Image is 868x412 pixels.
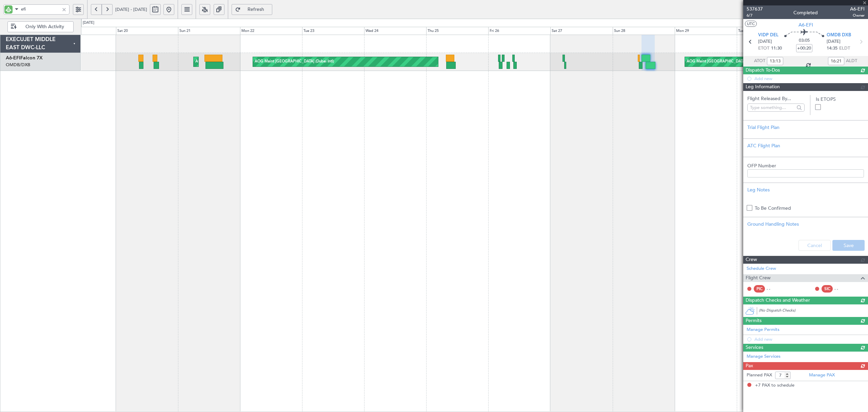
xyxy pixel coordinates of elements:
[115,6,147,13] span: [DATE] - [DATE]
[426,27,488,35] div: Thu 25
[758,45,769,52] span: ETOT
[116,27,178,35] div: Sat 20
[488,27,550,35] div: Fri 26
[687,57,766,67] div: AOG Maint [GEOGRAPHIC_DATA] (Dubai Intl)
[737,27,799,35] div: Tue 30
[6,62,30,68] a: OMDB/DXB
[18,24,71,29] span: Only With Activity
[178,27,240,35] div: Sun 21
[302,27,364,35] div: Tue 23
[83,20,94,26] div: [DATE]
[758,38,772,45] span: [DATE]
[613,27,675,35] div: Sun 28
[745,21,757,27] button: UTC
[364,27,426,35] div: Wed 24
[21,4,59,14] input: A/C (Reg. or Type)
[850,5,865,13] span: A6-EFI
[6,56,43,60] a: A6-EFIFalcon 7X
[799,37,810,44] span: 03:05
[195,57,215,67] div: AOG Maint
[747,13,763,18] span: 6/7
[827,45,837,52] span: 14:35
[793,9,818,16] div: Completed
[839,45,850,52] span: ELDT
[675,27,737,35] div: Mon 29
[6,56,20,60] span: A6-EFI
[758,32,778,39] span: VIDP DEL
[827,38,841,45] span: [DATE]
[827,32,851,39] span: OMDB DXB
[242,7,270,12] span: Refresh
[232,4,272,15] button: Refresh
[54,27,116,35] div: Fri 19
[754,58,765,64] span: ATOT
[747,5,763,13] span: 537637
[240,27,302,35] div: Mon 22
[550,27,612,35] div: Sat 27
[846,58,857,64] span: ALDT
[7,21,74,32] button: Only With Activity
[850,13,865,18] span: Owner
[798,21,813,29] span: A6-EFI
[255,57,334,67] div: AOG Maint [GEOGRAPHIC_DATA] (Dubai Intl)
[771,45,782,52] span: 11:30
